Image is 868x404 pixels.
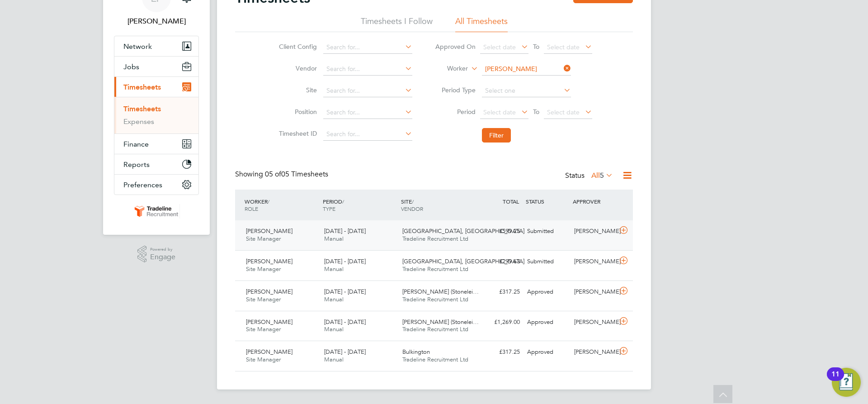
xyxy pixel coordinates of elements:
span: [GEOGRAPHIC_DATA], [GEOGRAPHIC_DATA] [402,227,524,235]
span: [PERSON_NAME] (Stonelei… [402,318,479,326]
span: Select date [547,43,580,51]
button: Finance [114,134,198,154]
span: [PERSON_NAME] [246,318,292,326]
span: TYPE [323,205,335,212]
span: Manual [324,356,344,363]
span: Preferences [123,181,162,189]
div: APPROVER [571,193,618,209]
span: Select date [547,108,580,116]
div: [PERSON_NAME] [571,345,618,360]
button: Filter [482,128,511,143]
input: Search for... [323,63,412,76]
div: [PERSON_NAME] [571,315,618,330]
button: Network [114,36,198,56]
span: Bulkington [402,348,430,356]
span: To [530,41,542,52]
span: Site Manager [246,356,281,363]
input: Search for... [323,41,412,54]
span: Site Manager [246,265,281,273]
span: To [530,106,542,118]
span: / [412,198,414,205]
div: Approved [524,285,571,299]
span: Site Manager [246,325,281,333]
div: Approved [524,345,571,360]
button: Jobs [114,57,198,76]
span: Select date [483,43,516,51]
span: Jobs [123,62,139,71]
div: £317.25 [476,285,524,299]
div: Submitted [524,224,571,239]
div: £1,269.00 [476,315,524,330]
span: [DATE] - [DATE] [324,257,366,265]
div: 11 [831,374,840,386]
img: tradelinerecruitment-logo-retina.png [133,204,180,219]
span: Tradeline Recruitment Ltd [402,325,468,333]
input: Search for... [482,63,571,76]
div: £599.25 [476,224,524,239]
button: Timesheets [114,77,198,97]
label: Vendor [276,64,317,72]
span: Site Manager [246,235,281,242]
div: Timesheets [114,97,198,133]
span: [GEOGRAPHIC_DATA], [GEOGRAPHIC_DATA] [402,257,524,265]
label: Period Type [435,86,476,94]
div: [PERSON_NAME] [571,254,618,269]
span: Manual [324,325,344,333]
span: Site Manager [246,295,281,303]
div: £317.25 [476,345,524,360]
span: Tradeline Recruitment Ltd [402,265,468,273]
span: ROLE [245,205,258,212]
span: [DATE] - [DATE] [324,318,366,326]
label: Client Config [276,43,317,51]
div: WORKER [242,193,321,217]
span: Tradeline Recruitment Ltd [402,356,468,363]
button: Reports [114,154,198,174]
span: [PERSON_NAME] [246,257,292,265]
span: 5 [600,171,604,180]
label: Timesheet ID [276,129,317,138]
button: Open Resource Center, 11 new notifications [832,368,861,397]
span: [PERSON_NAME] (Stonelei… [402,288,479,295]
div: Showing [235,170,330,179]
div: Submitted [524,254,571,269]
span: 05 of [265,170,281,179]
label: All [591,171,613,180]
a: Expenses [123,117,154,126]
span: Tradeline Recruitment Ltd [402,295,468,303]
div: [PERSON_NAME] [571,285,618,299]
input: Search for... [323,85,412,97]
li: All Timesheets [455,16,508,32]
a: Powered byEngage [137,246,176,263]
div: Status [565,170,615,182]
span: [DATE] - [DATE] [324,288,366,295]
span: Network [123,42,152,51]
input: Search for... [323,128,412,141]
span: Tradeline Recruitment Ltd [402,235,468,242]
span: 05 Timesheets [265,170,328,179]
span: TOTAL [503,198,519,205]
span: / [268,198,269,205]
a: Timesheets [123,105,161,113]
label: Worker [427,64,468,73]
span: [PERSON_NAME] [246,227,292,235]
label: Position [276,108,317,116]
span: Manual [324,265,344,273]
label: Approved On [435,43,476,51]
span: Powered by [150,246,175,253]
span: [DATE] - [DATE] [324,227,366,235]
a: Go to home page [114,204,199,219]
span: Finance [123,140,149,148]
div: Approved [524,315,571,330]
span: VENDOR [401,205,423,212]
span: [DATE] - [DATE] [324,348,366,356]
input: Select one [482,85,571,97]
div: SITE [399,193,477,217]
button: Preferences [114,175,198,195]
span: / [342,198,344,205]
span: Lauren Pearson [114,16,199,27]
span: Timesheets [123,83,161,91]
div: [PERSON_NAME] [571,224,618,239]
input: Search for... [323,106,412,119]
span: Manual [324,235,344,242]
div: £299.63 [476,254,524,269]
